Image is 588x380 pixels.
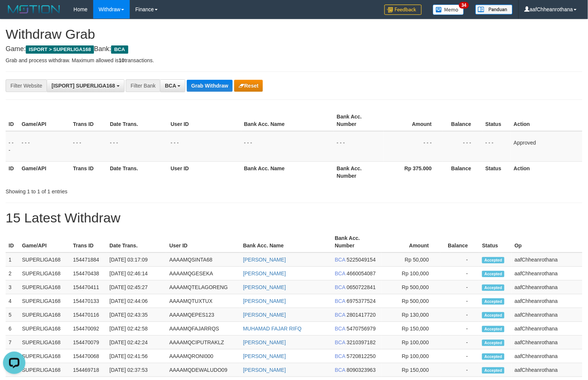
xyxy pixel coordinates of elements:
[384,131,443,162] td: - - -
[243,270,286,276] a: [PERSON_NAME]
[168,110,241,131] th: User ID
[19,253,70,267] td: SUPERLIGA168
[475,4,513,15] img: panduan.png
[6,161,19,183] th: ID
[111,45,128,54] span: BCA
[70,110,107,131] th: Trans ID
[381,281,440,294] td: Rp 500,000
[107,349,166,363] td: [DATE] 02:41:56
[335,326,345,332] span: BCA
[440,349,479,363] td: -
[70,281,107,294] td: 154470411
[381,308,440,322] td: Rp 130,000
[335,298,345,304] span: BCA
[26,45,94,54] span: ISPORT > SUPERLIGA168
[482,326,504,332] span: Accepted
[440,267,479,281] td: -
[107,294,166,308] td: [DATE] 02:44:06
[70,336,107,349] td: 154470079
[107,322,166,336] td: [DATE] 02:42:58
[166,349,240,363] td: AAAAMQRONI000
[335,284,345,290] span: BCA
[381,363,440,377] td: Rp 150,000
[19,294,70,308] td: SUPERLIGA168
[6,131,19,162] td: - - -
[166,294,240,308] td: AAAAMQTUXTUX
[70,267,107,281] td: 154470438
[381,267,440,281] td: Rp 100,000
[347,312,376,318] span: Copy 2801417720 to clipboard
[381,253,440,267] td: Rp 50,000
[335,257,345,263] span: BCA
[126,79,160,92] div: Filter Bank
[433,4,464,15] img: Button%20Memo.svg
[19,231,70,253] th: Game/API
[335,270,345,276] span: BCA
[107,231,166,253] th: Date Trans.
[166,322,240,336] td: AAAAMQFAJARRQS
[482,354,504,360] span: Accepted
[479,231,512,253] th: Status
[347,270,376,276] span: Copy 4660054087 to clipboard
[107,253,166,267] td: [DATE] 03:17:09
[166,308,240,322] td: AAAAMQEPES123
[241,161,334,183] th: Bank Acc. Name
[381,294,440,308] td: Rp 500,000
[6,336,19,349] td: 7
[187,80,233,92] button: Grab Withdraw
[347,326,376,332] span: Copy 5470756979 to clipboard
[512,322,582,336] td: aafChheanrothana
[512,308,582,322] td: aafChheanrothana
[168,131,241,162] td: - - -
[511,110,582,131] th: Action
[6,231,19,253] th: ID
[482,298,504,305] span: Accepted
[511,131,582,162] td: Approved
[19,336,70,349] td: SUPERLIGA168
[335,353,345,359] span: BCA
[440,322,479,336] td: -
[6,4,62,15] img: MOTION_logo.png
[511,161,582,183] th: Action
[443,131,482,162] td: - - -
[3,3,25,25] button: Open LiveChat chat widget
[160,79,185,92] button: BCA
[482,271,504,277] span: Accepted
[6,27,582,42] h1: Withdraw Grab
[51,83,115,89] span: [ISPORT] SUPERLIGA168
[166,281,240,294] td: AAAAMQTELAGORENG
[381,336,440,349] td: Rp 100,000
[512,253,582,267] td: aafChheanrothana
[6,110,19,131] th: ID
[334,161,384,183] th: Bank Acc. Number
[443,110,482,131] th: Balance
[19,349,70,363] td: SUPERLIGA168
[6,57,582,64] p: Grab and process withdraw. Maximum allowed is transactions.
[243,367,286,373] a: [PERSON_NAME]
[70,308,107,322] td: 154470116
[512,281,582,294] td: aafChheanrothana
[6,267,19,281] td: 2
[440,231,479,253] th: Balance
[243,284,286,290] a: [PERSON_NAME]
[166,253,240,267] td: AAAAMQSINTA68
[70,131,107,162] td: - - -
[70,322,107,336] td: 154470092
[243,353,286,359] a: [PERSON_NAME]
[6,185,239,195] div: Showing 1 to 1 of 1 entries
[332,231,381,253] th: Bank Acc. Number
[512,294,582,308] td: aafChheanrothana
[381,231,440,253] th: Amount
[482,340,504,346] span: Accepted
[482,161,511,183] th: Status
[512,336,582,349] td: aafChheanrothana
[335,312,345,318] span: BCA
[166,363,240,377] td: AAAAMQDEWALUDO09
[70,161,107,183] th: Trans ID
[335,367,345,373] span: BCA
[440,294,479,308] td: -
[70,349,107,363] td: 154470068
[381,349,440,363] td: Rp 100,000
[19,161,70,183] th: Game/API
[107,161,168,183] th: Date Trans.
